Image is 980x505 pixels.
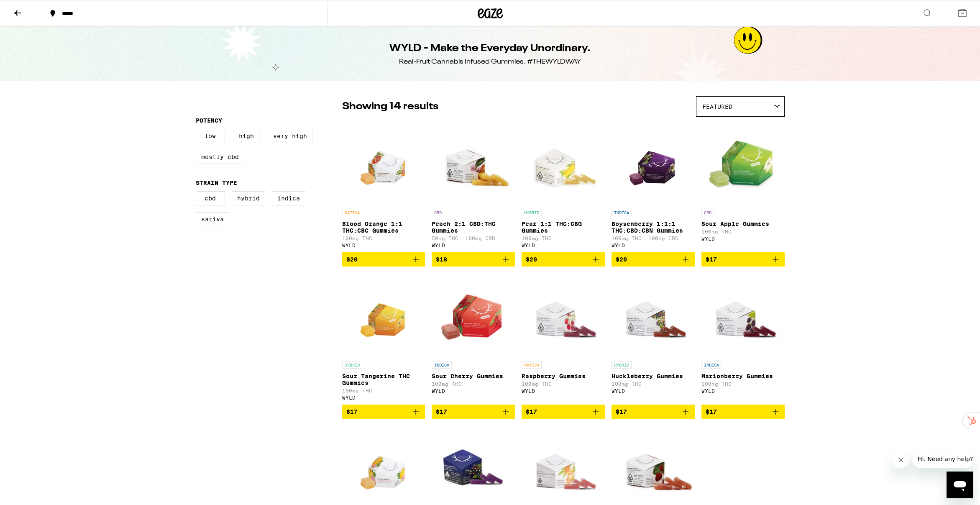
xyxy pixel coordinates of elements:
div: WYLD [342,395,425,400]
span: $20 [616,256,627,263]
div: WYLD [432,243,515,248]
p: SATIVA [522,361,542,369]
a: Open page for Boysenberry 1:1:1 THC:CBD:CBN Gummies from WYLD [612,121,695,252]
p: HYBRID [342,361,362,369]
img: WYLD - Boysenberry 1:1:1 THC:CBD:CBN Gummies [623,121,683,205]
a: Open page for Raspberry Gummies from WYLD [522,273,605,405]
a: Open page for Sour Tangerine THC Gummies from WYLD [342,273,425,405]
p: 100mg THC [432,381,515,387]
span: $20 [526,256,537,263]
p: Blood Orange 1:1 THC:CBC Gummies [342,220,425,234]
a: Open page for Peach 2:1 CBD:THC Gummies from WYLD [432,121,515,252]
a: Open page for Sour Apple Gummies from WYLD [701,121,785,252]
button: Add to bag [612,252,695,267]
button: Add to bag [701,405,785,419]
p: Raspberry Gummies [522,373,605,379]
div: WYLD [612,243,695,248]
p: Sour Cherry Gummies [432,373,515,379]
span: $20 [346,256,358,263]
span: $17 [706,408,717,415]
p: HYBRID [522,209,542,216]
label: Low [196,129,225,143]
p: 100mg THC [701,229,785,234]
p: 100mg THC [701,381,785,387]
p: Pear 1:1 THC:CBG Gummies [522,220,605,234]
img: WYLD - Sour Cherry Gummies [432,273,515,357]
img: WYLD - Huckleberry Gummies [612,273,695,357]
span: $17 [526,408,537,415]
a: Open page for Pear 1:1 THC:CBG Gummies from WYLD [522,121,605,252]
a: Open page for Marionberry Gummies from WYLD [701,273,785,405]
button: Add to bag [342,405,425,419]
div: Real-Fruit Cannabis Infused Gummies. #THEWYLDWAY [399,57,581,67]
p: 100mg THC [612,381,695,387]
span: $18 [436,256,447,263]
p: Boysenberry 1:1:1 THC:CBD:CBN Gummies [612,220,695,234]
p: 100mg THC: 100mg CBD [612,236,695,241]
span: $17 [616,408,627,415]
div: WYLD [701,388,785,394]
img: WYLD - Blood Orange 1:1 THC:CBC Gummies [353,121,413,205]
p: Huckleberry Gummies [612,373,695,379]
img: WYLD - Marionberry Gummies [701,273,785,357]
legend: Strain Type [196,179,237,186]
img: WYLD - Pear 1:1 THC:CBG Gummies [522,121,605,205]
div: WYLD [522,388,605,394]
label: Very High [268,129,312,143]
p: INDICA [432,361,452,369]
label: CBD [196,191,225,205]
button: Add to bag [432,405,515,419]
label: High [232,129,261,143]
span: $17 [346,408,358,415]
img: WYLD - Sour Tangerine THC Gummies [353,273,413,357]
p: Marionberry Gummies [701,373,785,379]
a: Open page for Blood Orange 1:1 THC:CBC Gummies from WYLD [342,121,425,252]
label: Mostly CBD [196,150,244,164]
div: WYLD [432,388,515,394]
label: Hybrid [232,191,265,205]
span: $17 [706,256,717,263]
p: SATIVA [342,209,362,216]
img: WYLD - Raspberry Gummies [522,273,605,357]
div: WYLD [342,243,425,248]
img: WYLD - Sour Apple Gummies [701,121,785,205]
legend: Potency [196,117,222,124]
p: INDICA [612,209,632,216]
span: Featured [702,103,732,110]
img: WYLD - Peach 2:1 CBD:THC Gummies [432,121,515,205]
p: Showing 14 results [342,100,438,114]
div: WYLD [522,243,605,248]
button: Add to bag [612,405,695,419]
p: 100mg THC [522,236,605,241]
p: 100mg THC [342,388,425,393]
p: 100mg THC [342,236,425,241]
p: 50mg THC: 100mg CBD [432,236,515,241]
div: WYLD [701,236,785,241]
p: Sour Tangerine THC Gummies [342,373,425,386]
label: Indica [272,191,305,205]
a: Open page for Huckleberry Gummies from WYLD [612,273,695,405]
button: Add to bag [522,405,605,419]
iframe: Message from company [913,450,973,468]
a: Open page for Sour Cherry Gummies from WYLD [432,273,515,405]
button: Add to bag [342,252,425,267]
label: Sativa [196,212,229,226]
iframe: Button to launch messaging window [947,472,973,498]
span: $17 [436,408,447,415]
button: Add to bag [432,252,515,267]
h1: WYLD - Make the Everyday Unordinary. [389,41,591,56]
button: Add to bag [701,252,785,267]
p: CBD [432,209,444,216]
button: Add to bag [522,252,605,267]
p: INDICA [701,361,722,369]
p: Sour Apple Gummies [701,220,785,227]
p: Peach 2:1 CBD:THC Gummies [432,220,515,234]
div: WYLD [612,388,695,394]
p: 100mg THC [522,381,605,387]
p: HYBRID [612,361,632,369]
iframe: Close message [893,451,909,468]
p: CBD [701,209,714,216]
